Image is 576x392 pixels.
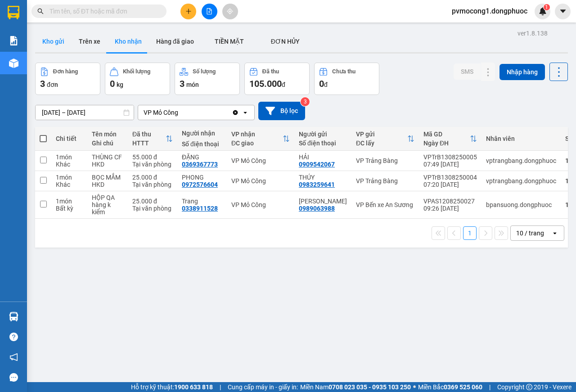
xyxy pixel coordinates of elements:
[131,382,213,392] span: Hỗ trợ kỹ thuật:
[555,4,571,19] button: caret-down
[463,226,477,240] button: 1
[193,68,216,75] div: Số lượng
[182,198,222,205] div: Trang
[132,174,173,181] div: 25.000 đ
[92,161,123,168] div: HKD
[227,127,294,151] th: Toggle SortBy
[516,229,544,238] div: 10 / trang
[299,131,347,138] div: Người gửi
[231,157,290,164] div: VP Mỏ Công
[499,64,545,80] button: Nhập hàng
[56,181,83,188] div: Khác
[92,153,123,161] div: THÙNG CF
[149,31,201,52] button: Hàng đã giao
[299,161,335,168] div: 0909542067
[9,373,18,382] span: message
[35,31,72,52] button: Kho gửi
[9,312,18,321] img: warehouse-icon
[299,198,347,205] div: Thanh
[105,63,170,95] button: Khối lượng0kg
[551,230,558,237] svg: open
[356,201,414,208] div: VP Bến xe An Sương
[356,140,407,147] div: ĐC lấy
[108,31,149,52] button: Kho nhận
[314,63,379,95] button: Chưa thu0đ
[206,8,212,14] span: file-add
[258,102,305,120] button: Bộ lọc
[242,109,249,116] svg: open
[182,130,222,137] div: Người nhận
[36,105,134,120] input: Select a date range.
[419,127,481,151] th: Toggle SortBy
[40,78,45,89] span: 3
[351,127,419,151] th: Toggle SortBy
[299,140,347,147] div: Số điện thoại
[72,31,108,52] button: Trên xe
[423,153,477,161] div: VPTrB1308250005
[299,181,335,188] div: 0983259641
[182,174,222,181] div: PHONG
[9,36,18,45] img: solution-icon
[423,198,477,205] div: VPAS1208250027
[9,59,18,68] img: warehouse-icon
[56,174,83,181] div: 1 món
[144,108,178,117] div: VP Mỏ Công
[319,78,324,89] span: 0
[123,68,150,75] div: Khối lượng
[486,177,556,185] div: vptrangbang.dongphuoc
[356,131,407,138] div: VP gửi
[231,177,290,185] div: VP Mỏ Công
[180,78,184,89] span: 3
[299,153,347,161] div: HẢI
[182,140,222,148] div: Số điện thoại
[92,174,123,181] div: BỌC MẮM
[9,353,18,361] span: notification
[232,109,239,116] svg: Clear value
[489,382,490,392] span: |
[324,81,328,88] span: đ
[132,181,173,188] div: Tại văn phòng
[182,161,218,168] div: 0369367773
[486,157,556,164] div: vptrangbang.dongphuoc
[262,68,279,75] div: Đã thu
[53,68,78,75] div: Đơn hàng
[186,81,199,88] span: món
[228,382,298,392] span: Cung cấp máy in - giấy in:
[544,4,550,10] sup: 1
[182,205,218,212] div: 0338911528
[128,127,177,151] th: Toggle SortBy
[92,140,123,147] div: Ghi chú
[356,157,414,164] div: VP Trảng Bàng
[35,63,100,95] button: Đơn hàng3đơn
[301,97,310,106] sup: 3
[356,177,414,185] div: VP Trảng Bàng
[56,205,83,212] div: Bất kỳ
[182,181,218,188] div: 0972576604
[328,383,411,391] strong: 0708 023 035 - 0935 103 250
[56,153,83,161] div: 1 món
[132,131,166,138] div: Đã thu
[539,7,547,15] img: icon-new-feature
[231,201,290,208] div: VP Mỏ Công
[545,4,548,10] span: 1
[244,63,310,95] button: Đã thu105.000đ
[180,4,196,19] button: plus
[418,382,482,392] span: Miền Bắc
[559,7,567,15] span: caret-down
[220,382,221,392] span: |
[9,333,18,341] span: question-circle
[486,201,556,208] div: bpansuong.dongphuoc
[222,4,238,19] button: aim
[526,384,532,390] span: copyright
[202,4,217,19] button: file-add
[423,140,470,147] div: Ngày ĐH
[271,38,300,45] span: ĐƠN HỦY
[56,198,83,205] div: 1 món
[423,161,477,168] div: 07:49 [DATE]
[92,131,123,138] div: Tên món
[132,140,166,147] div: HTTT
[92,194,123,201] div: HỘP QA
[299,205,335,212] div: 0989063988
[132,198,173,205] div: 25.000 đ
[231,140,283,147] div: ĐC giao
